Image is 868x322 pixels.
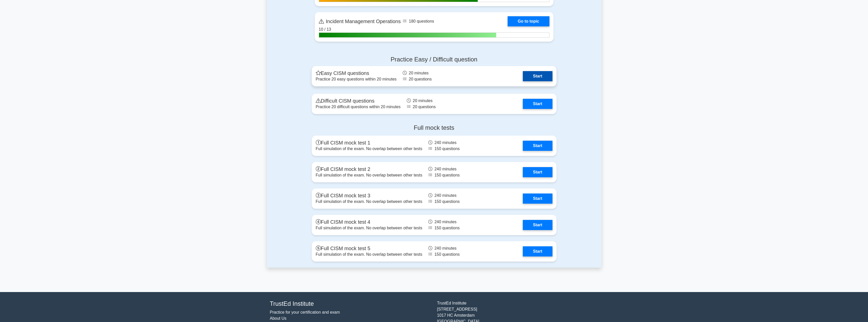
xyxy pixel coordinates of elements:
h4: Full mock tests [312,124,557,132]
h4: TrustEd Institute [270,300,431,308]
a: Start [523,246,552,256]
a: Start [523,141,552,151]
a: About Us [270,316,287,320]
h4: Practice Easy / Difficult question [312,56,557,63]
a: Go to topic [508,16,549,26]
a: Start [523,194,552,204]
a: Start [523,99,552,109]
a: Start [523,220,552,230]
a: Start [523,167,552,177]
a: Start [523,71,552,81]
a: Practice for your certification and exam [270,310,340,314]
